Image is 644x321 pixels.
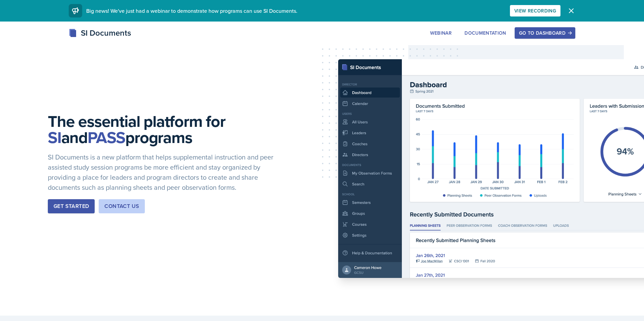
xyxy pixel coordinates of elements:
[86,7,297,14] span: Big news! We've just had a webinar to demonstrate how programs can use SI Documents.
[514,8,556,13] div: View Recording
[104,202,139,210] div: Contact Us
[519,30,571,36] div: Go to Dashboard
[515,27,575,39] button: Go to Dashboard
[464,30,506,36] div: Documentation
[430,30,452,36] div: Webinar
[426,27,456,39] button: Webinar
[460,27,511,39] button: Documentation
[510,5,560,16] button: View Recording
[99,199,145,213] button: Contact Us
[48,199,95,213] button: Get Started
[69,27,131,39] div: SI Documents
[54,202,89,210] div: Get Started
